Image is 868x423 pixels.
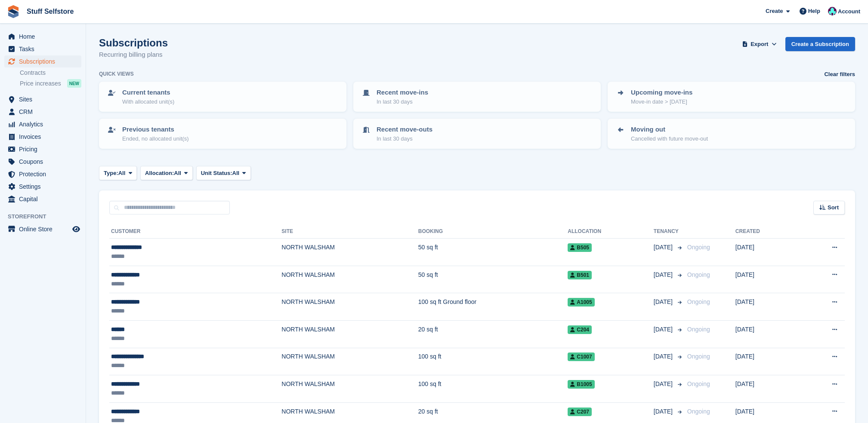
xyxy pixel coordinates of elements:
[735,375,799,403] td: [DATE]
[735,266,799,293] td: [DATE]
[99,70,134,78] h6: Quick views
[4,43,81,55] a: menu
[232,169,240,178] span: All
[19,43,71,55] span: Tasks
[19,118,71,130] span: Analytics
[281,239,418,266] td: NORTH WALSHAM
[377,125,432,135] p: Recent move-outs
[568,243,592,252] span: B505
[418,293,568,321] td: 100 sq ft Ground floor
[100,83,346,111] a: Current tenants With allocated unit(s)
[4,156,81,168] a: menu
[568,352,594,361] span: C1007
[418,348,568,375] td: 100 sq ft
[631,135,708,143] p: Cancelled with future move-out
[654,325,674,334] span: [DATE]
[140,166,193,180] button: Allocation: All
[8,212,86,221] span: Storefront
[766,7,783,15] span: Create
[735,348,799,375] td: [DATE]
[19,131,71,143] span: Invoices
[4,223,81,235] a: menu
[828,203,839,212] span: Sort
[4,168,81,180] a: menu
[4,118,81,130] a: menu
[609,120,854,148] a: Moving out Cancelled with future move-out
[118,169,126,178] span: All
[609,83,854,111] a: Upcoming move-ins Move-in date > [DATE]
[19,93,71,105] span: Sites
[687,271,710,278] span: Ongoing
[4,181,81,193] a: menu
[631,125,708,135] p: Moving out
[568,298,594,307] span: A1005
[808,7,820,15] span: Help
[281,348,418,375] td: NORTH WALSHAM
[654,407,674,416] span: [DATE]
[19,181,71,193] span: Settings
[354,120,600,148] a: Recent move-outs In last 30 days
[828,7,837,15] img: Simon Gardner
[99,166,137,180] button: Type: All
[568,408,592,416] span: C207
[20,80,61,88] span: Price increases
[654,243,674,252] span: [DATE]
[785,37,855,51] a: Create a Subscription
[122,135,189,143] p: Ended, no allocated unit(s)
[687,380,710,387] span: Ongoing
[122,125,189,135] p: Previous tenants
[377,135,432,143] p: In last 30 days
[631,88,692,98] p: Upcoming move-ins
[196,166,251,180] button: Unit Status: All
[377,88,428,98] p: Recent move-ins
[281,225,418,239] th: Site
[418,225,568,239] th: Booking
[4,31,81,43] a: menu
[4,93,81,105] a: menu
[100,120,346,148] a: Previous tenants Ended, no allocated unit(s)
[824,70,855,79] a: Clear filters
[174,169,181,178] span: All
[109,225,281,239] th: Customer
[4,55,81,67] a: menu
[7,5,20,18] img: stora-icon-8386f47178a22dfd0bd8f6a31ec36ba5ce8667c1dd55bd0f319d3a0aa187defe.svg
[568,225,654,239] th: Allocation
[654,225,684,239] th: Tenancy
[20,69,81,77] a: Contracts
[281,293,418,321] td: NORTH WALSHAM
[104,169,118,178] span: Type:
[741,37,778,51] button: Export
[568,271,592,279] span: B501
[687,353,710,360] span: Ongoing
[99,37,168,49] h1: Subscriptions
[654,270,674,279] span: [DATE]
[838,7,860,16] span: Account
[687,326,710,333] span: Ongoing
[281,266,418,293] td: NORTH WALSHAM
[418,239,568,266] td: 50 sq ft
[418,375,568,403] td: 100 sq ft
[654,297,674,307] span: [DATE]
[201,169,232,178] span: Unit Status:
[20,79,81,88] a: Price increases NEW
[19,55,71,67] span: Subscriptions
[654,352,674,361] span: [DATE]
[687,298,710,305] span: Ongoing
[19,106,71,118] span: CRM
[71,224,81,234] a: Preview store
[418,320,568,348] td: 20 sq ft
[19,193,71,205] span: Capital
[122,88,174,98] p: Current tenants
[687,408,710,415] span: Ongoing
[377,98,428,106] p: In last 30 days
[19,168,71,180] span: Protection
[67,79,81,88] div: NEW
[631,98,692,106] p: Move-in date > [DATE]
[735,225,799,239] th: Created
[122,98,174,106] p: With allocated unit(s)
[145,169,174,178] span: Allocation:
[568,380,594,389] span: B1005
[19,223,71,235] span: Online Store
[4,193,81,205] a: menu
[4,131,81,143] a: menu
